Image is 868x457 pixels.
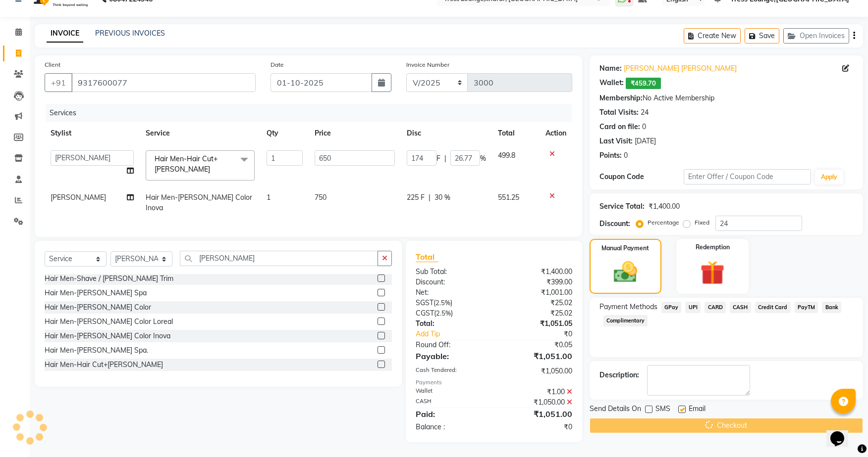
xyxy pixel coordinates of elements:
[745,28,779,44] button: Save
[146,193,252,212] span: Hair Men-[PERSON_NAME] Color Inova
[783,28,849,44] button: Open Invoices
[755,302,791,313] span: Credit Card
[641,107,649,118] div: 24
[695,218,709,227] label: Fixed
[407,192,425,203] span: 225 F
[494,340,580,350] div: ₹0.05
[494,287,580,298] div: ₹1,001.00
[661,302,682,313] span: GPay
[408,287,494,298] div: Net:
[705,302,726,313] span: CARD
[315,193,326,202] span: 750
[599,78,624,89] div: Wallet:
[599,150,622,161] div: Points:
[696,243,730,252] label: Redemption
[826,417,858,447] iframe: chat widget
[45,274,173,284] div: Hair Men-Shave / [PERSON_NAME] Trim
[599,302,657,312] span: Payment Methods
[45,302,151,313] div: Hair Men-[PERSON_NAME] Color
[494,298,580,308] div: ₹25.02
[408,298,494,308] div: ( )
[408,350,494,362] div: Payable:
[599,201,645,212] div: Service Total:
[684,169,811,184] input: Enter Offer / Coupon Code
[401,122,492,144] th: Disc
[436,309,451,317] span: 2.5%
[626,78,661,89] span: ₹459.70
[408,277,494,287] div: Discount:
[210,165,215,174] a: x
[684,28,741,44] button: Create New
[599,93,643,103] div: Membership:
[416,252,438,262] span: Total
[635,136,656,146] div: [DATE]
[642,122,646,132] div: 0
[494,387,580,397] div: ₹1.00
[599,63,622,74] div: Name:
[45,288,147,298] div: Hair Men-[PERSON_NAME] Spa
[408,397,494,408] div: CASH
[408,267,494,277] div: Sub Total:
[45,331,170,341] div: Hair Men-[PERSON_NAME] Color Inova
[508,329,580,339] div: ₹0
[95,29,165,38] a: PREVIOUS INVOICES
[180,251,378,266] input: Search or Scan
[795,302,818,313] span: PayTM
[271,60,284,69] label: Date
[689,404,705,416] span: Email
[494,422,580,432] div: ₹0
[47,25,83,43] a: INVOICE
[649,201,680,212] div: ₹1,400.00
[416,298,434,307] span: SGST
[45,60,60,69] label: Client
[815,170,843,184] button: Apply
[599,219,630,229] div: Discount:
[494,319,580,329] div: ₹1,051.05
[730,302,751,313] span: CASH
[45,360,163,370] div: Hair Men-Hair Cut+[PERSON_NAME]
[309,122,401,144] th: Price
[648,218,679,227] label: Percentage
[599,370,639,380] div: Description:
[408,319,494,329] div: Total:
[590,404,641,416] span: Send Details On
[408,422,494,432] div: Balance :
[599,107,639,118] div: Total Visits:
[429,192,431,203] span: |
[822,302,841,313] span: Bank
[498,151,515,160] span: 499.8
[45,122,140,144] th: Stylist
[624,150,628,161] div: 0
[434,192,450,203] span: 30 %
[494,277,580,287] div: ₹399.00
[599,93,853,103] div: No Active Membership
[45,317,173,327] div: Hair Men-[PERSON_NAME] Color Loreal
[599,122,640,132] div: Card on file:
[498,193,519,202] span: 551.25
[435,299,450,307] span: 2.5%
[408,366,494,376] div: Cash Tendered:
[51,193,106,202] span: [PERSON_NAME]
[436,153,440,164] span: F
[45,73,72,92] button: +91
[408,329,508,339] a: Add Tip
[46,104,580,122] div: Services
[492,122,540,144] th: Total
[406,60,449,69] label: Invoice Number
[416,309,434,318] span: CGST
[494,397,580,408] div: ₹1,050.00
[685,302,701,313] span: UPI
[416,378,572,387] div: Payments
[444,153,446,164] span: |
[45,345,148,356] div: Hair Men-[PERSON_NAME] Spa.
[480,153,486,164] span: %
[494,408,580,420] div: ₹1,051.00
[408,387,494,397] div: Wallet
[408,340,494,350] div: Round Off:
[540,122,572,144] th: Action
[603,315,648,326] span: Complimentary
[601,244,649,253] label: Manual Payment
[267,193,271,202] span: 1
[408,308,494,319] div: ( )
[155,154,217,174] span: Hair Men-Hair Cut+[PERSON_NAME]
